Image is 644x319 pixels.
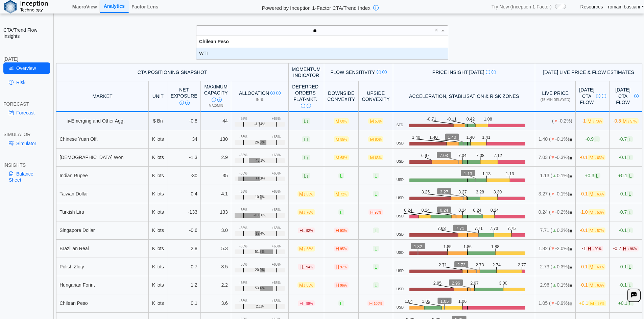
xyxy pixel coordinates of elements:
[59,245,145,251] div: Brazilian Real
[459,153,468,158] text: 7.04
[149,221,167,240] td: K lots
[196,48,448,59] div: WTI
[621,118,639,124] span: M
[324,81,359,112] th: Downside Convexity
[619,136,633,142] span: -0.7
[627,173,634,179] span: L
[307,247,313,251] span: 68%
[554,118,558,124] span: ▼
[167,149,201,167] td: -1.3
[302,136,310,142] span: L
[149,240,167,258] td: K lots
[460,207,468,212] text: 0.24
[302,173,310,179] span: L
[149,130,167,149] td: K lots
[449,134,457,139] text: 1.40
[334,191,349,197] span: M
[594,173,600,179] span: L
[298,228,315,233] span: H
[255,268,264,272] span: 20.0%
[422,207,430,212] text: 0.24
[167,203,201,221] td: -133
[301,104,305,108] img: Info
[397,269,404,273] span: USD
[3,77,50,88] a: Risk
[201,221,231,240] td: 3.0
[634,94,639,98] img: Info
[492,70,496,74] img: Read More
[59,209,145,215] div: Turkish Lira
[201,276,231,294] td: 2.2
[468,134,476,139] text: 1.40
[619,264,633,270] span: -0.1
[373,191,379,197] span: L
[414,244,423,249] text: 1.82
[594,265,604,269] span: ↓ 60%
[368,209,383,215] span: H
[535,112,576,130] td: ( -0.2%)
[340,138,347,141] span: 85%
[594,211,604,214] span: ↓ 53%
[359,81,393,112] th: Upside Convexity
[306,118,309,124] span: ↓
[588,191,605,197] span: M
[167,167,201,185] td: -30
[586,246,603,251] span: H
[217,98,222,102] img: Read More
[334,228,349,233] span: H
[201,112,231,130] td: 44
[535,130,576,149] td: 1.40 ( -0.1%)
[307,192,313,196] span: 63%
[535,149,576,167] td: 7.03 ( -0.3%)
[196,36,448,48] div: Chilean Peso
[375,119,382,123] span: 53%
[292,84,319,108] div: Deferred Orders FLAT-MKT.
[56,81,149,112] th: MARKET
[627,264,633,270] span: L
[171,87,197,105] div: Net Exposure
[368,118,383,124] span: M
[303,209,306,215] span: ↓
[302,155,310,160] span: L
[535,167,576,185] td: 1.13 ( 0.1%)
[298,264,315,270] span: H
[588,209,605,215] span: M
[579,87,606,105] div: [DATE] CTA Flow
[201,203,231,221] td: 133
[167,276,201,294] td: 1.2
[373,246,379,251] span: L
[495,189,504,194] text: 3.30
[448,116,457,121] text: -0.11
[340,247,347,251] span: 95%
[382,70,387,74] img: Read More
[579,209,605,215] span: -1.0
[57,53,641,57] h5: Positioning data updated at previous day close; Price and Flow estimates updated intraday (15-min...
[569,211,572,214] span: OPEN: Market session is currently open.
[460,189,468,194] text: 3.27
[3,131,50,137] div: SIMULATOR
[430,134,438,139] text: 1.40
[484,171,493,176] text: 1.13
[439,262,448,267] text: 2.71
[496,153,504,158] text: 7.12
[59,136,145,142] div: Chinese Yuan Off.
[397,233,404,237] span: USD
[340,229,347,233] span: 93%
[270,91,275,95] img: Info
[594,192,604,196] span: ↓ 63%
[255,140,264,144] span: 26.0%
[393,81,535,112] th: Acceleration, Stabilisation & Risk Zones
[627,155,633,160] span: L
[254,213,266,217] span: -100.0%
[3,107,50,118] a: Forecast
[239,208,247,212] div: -65%
[619,155,633,160] span: -0.1
[373,228,379,233] span: L
[59,227,145,233] div: Singapore Dollar
[334,118,349,124] span: M
[149,258,167,276] td: K lots
[579,191,605,197] span: -0.1
[167,130,201,149] td: 34
[477,262,486,267] text: 2.73
[338,209,344,215] span: L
